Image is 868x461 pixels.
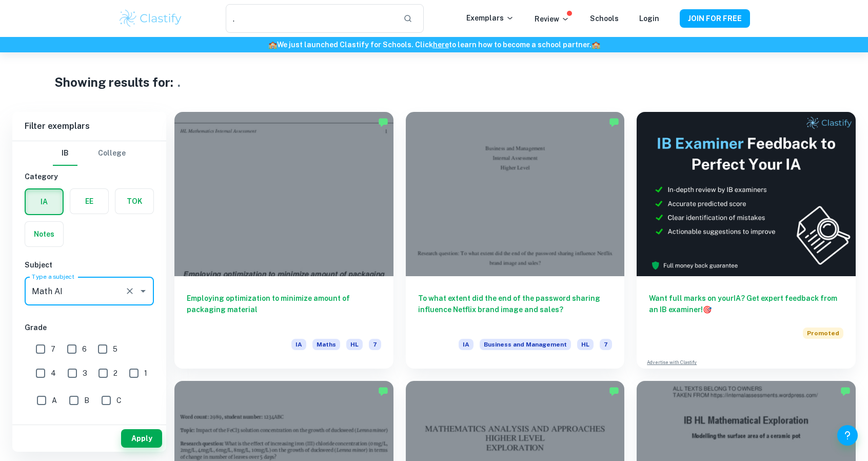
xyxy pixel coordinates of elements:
img: Clastify logo [118,8,183,29]
button: Clear [123,284,137,298]
span: 6 [82,343,87,355]
h1: . [177,73,181,91]
a: Want full marks on yourIA? Get expert feedback from an IB examiner!PromotedAdvertise with Clastify [637,112,856,369]
span: 3 [83,368,87,379]
p: Review [535,13,569,25]
span: Business and Management [480,339,571,350]
span: HL [577,339,594,350]
button: College [98,141,126,166]
span: 1 [144,368,147,379]
button: Notes [25,222,63,246]
p: Exemplars [466,12,514,24]
span: 5 [113,343,117,355]
h6: Category [25,171,154,182]
span: 🎯 [703,305,712,314]
h6: Grade [25,322,154,333]
h6: Subject [25,259,154,271]
button: JOIN FOR FREE [680,9,750,28]
button: IA [26,189,63,214]
h1: Showing results for: [54,73,173,91]
span: 7 [51,343,55,355]
span: HL [346,339,363,350]
img: Marked [840,386,851,396]
input: Search for any exemplars... [226,4,395,33]
h6: Employing optimization to minimize amount of packaging material [187,293,381,326]
button: Open [136,284,150,298]
span: A [52,395,57,406]
span: 2 [113,368,117,379]
span: D [52,419,57,431]
button: Apply [121,429,162,448]
img: Marked [609,117,619,127]
img: Thumbnail [637,112,856,276]
a: Employing optimization to minimize amount of packaging materialIAMathsHL7 [174,112,393,369]
button: IB [53,141,77,166]
h6: We just launched Clastify for Schools. Click to learn how to become a school partner. [2,39,866,50]
button: TOK [115,189,153,214]
h6: Want full marks on your IA ? Get expert feedback from an IB examiner! [649,293,843,315]
img: Marked [609,386,619,396]
button: Help and Feedback [837,425,858,446]
span: 🏫 [591,41,600,49]
button: EE [70,189,108,214]
a: here [433,41,449,49]
img: Marked [378,117,388,127]
span: Maths [312,339,340,350]
a: Schools [590,14,619,23]
span: IA [459,339,474,350]
img: Marked [378,386,388,396]
span: IA [291,339,306,350]
h6: Filter exemplars [12,112,166,141]
span: 7 [600,339,612,350]
span: C [116,395,122,406]
span: Promoted [803,328,843,339]
span: E [84,419,89,431]
span: 🏫 [268,41,277,49]
div: Filter type choice [53,141,126,166]
a: To what extent did the end of the password sharing influence Netflix brand image and sales?IABusi... [406,112,625,369]
a: Login [639,14,659,23]
h6: To what extent did the end of the password sharing influence Netflix brand image and sales? [418,293,613,326]
label: Type a subject [32,272,74,281]
span: 7 [369,339,381,350]
span: B [84,395,89,406]
a: Advertise with Clastify [647,359,697,366]
span: 4 [51,368,56,379]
